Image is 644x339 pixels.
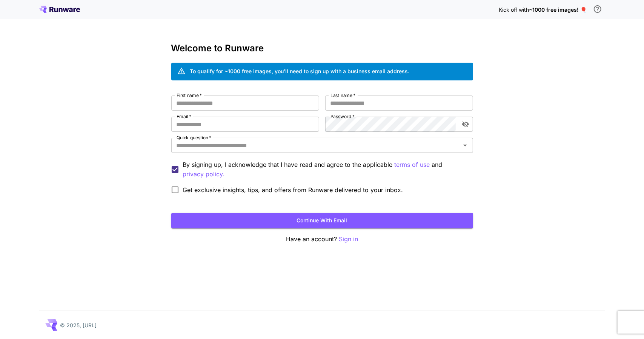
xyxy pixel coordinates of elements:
[529,6,587,13] span: ~1000 free images! 🎈
[339,234,358,244] button: Sign in
[460,140,470,151] button: Open
[183,160,467,179] p: By signing up, I acknowledge that I have read and agree to the applicable and
[183,169,225,179] p: privacy policy.
[183,169,225,179] button: By signing up, I acknowledge that I have read and agree to the applicable terms of use and
[395,160,430,169] button: By signing up, I acknowledge that I have read and agree to the applicable and privacy policy.
[590,2,605,17] button: In order to qualify for free credit, you need to sign up with a business email address and click ...
[171,234,473,244] p: Have an account?
[177,113,191,120] label: Email
[499,6,529,13] span: Kick off with
[330,113,355,120] label: Password
[395,160,430,169] p: terms of use
[183,185,403,194] span: Get exclusive insights, tips, and offers from Runware delivered to your inbox.
[171,213,473,228] button: Continue with email
[177,134,211,141] label: Quick question
[60,321,97,329] p: © 2025, [URL]
[177,92,202,99] label: First name
[190,67,410,75] div: To qualify for ~1000 free images, you’ll need to sign up with a business email address.
[459,117,472,131] button: toggle password visibility
[171,43,473,54] h3: Welcome to Runware
[330,92,355,99] label: Last name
